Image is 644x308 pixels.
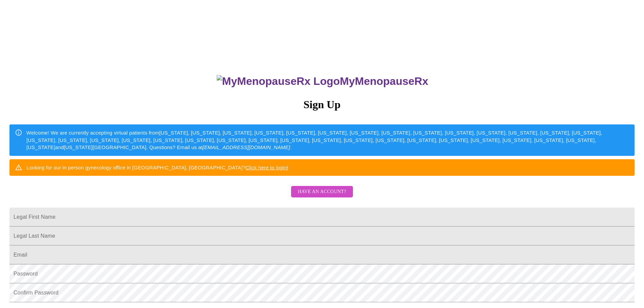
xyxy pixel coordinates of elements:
[245,165,288,170] a: Click here to login!
[289,193,355,199] a: Have an account?
[26,161,288,174] div: Looking for our in person gynecology office in [GEOGRAPHIC_DATA], [GEOGRAPHIC_DATA]?
[26,126,629,153] div: Welcome! We are currently accepting virtual patients from [US_STATE], [US_STATE], [US_STATE], [US...
[298,188,346,196] span: Have an account?
[9,98,635,111] h3: Sign Up
[10,75,635,88] h3: MyMenopauseRx
[202,144,290,150] em: [EMAIL_ADDRESS][DOMAIN_NAME]
[291,186,353,198] button: Have an account?
[217,75,340,88] img: MyMenopauseRx Logo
